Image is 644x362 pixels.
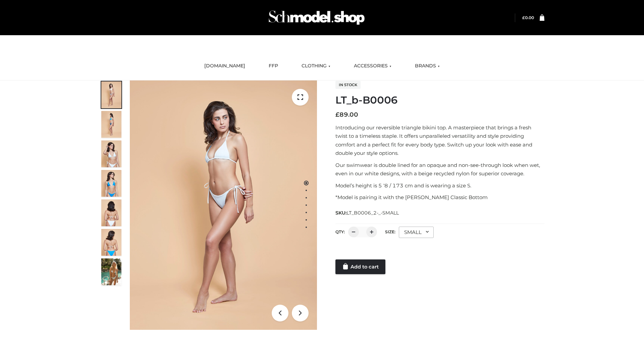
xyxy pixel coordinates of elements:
[264,59,283,73] a: FFP
[101,170,121,197] img: ArielClassicBikiniTop_CloudNine_AzureSky_OW114ECO_4-scaled.jpg
[199,59,250,73] a: [DOMAIN_NAME]
[101,111,121,138] img: ArielClassicBikiniTop_CloudNine_AzureSky_OW114ECO_2-scaled.jpg
[335,94,544,106] h1: LT_b-B0006
[522,15,534,20] bdi: 0.00
[335,161,544,178] p: Our swimwear is double lined for an opaque and non-see-through look when wet, even in our white d...
[101,229,121,256] img: ArielClassicBikiniTop_CloudNine_AzureSky_OW114ECO_8-scaled.jpg
[346,210,399,216] span: LT_B0006_2-_-SMALL
[101,199,121,226] img: ArielClassicBikiniTop_CloudNine_AzureSky_OW114ECO_7-scaled.jpg
[522,15,534,20] a: £0.00
[335,111,358,118] bdi: 89.00
[266,4,367,31] img: Schmodel Admin 964
[101,258,121,285] img: Arieltop_CloudNine_AzureSky2.jpg
[335,209,399,217] span: SKU:
[385,229,395,234] label: Size:
[101,81,121,108] img: ArielClassicBikiniTop_CloudNine_AzureSky_OW114ECO_1-scaled.jpg
[335,193,544,202] p: *Model is pairing it with the [PERSON_NAME] Classic Bottom
[335,81,361,89] span: In stock
[399,227,434,238] div: SMALL
[335,181,544,190] p: Model’s height is 5 ‘8 / 173 cm and is wearing a size S.
[297,59,335,73] a: CLOTHING
[335,111,339,118] span: £
[349,59,396,73] a: ACCESSORIES
[522,15,525,20] span: £
[130,80,317,330] img: ArielClassicBikiniTop_CloudNine_AzureSky_OW114ECO_1
[335,123,544,158] p: Introducing our reversible triangle bikini top. A masterpiece that brings a fresh twist to a time...
[335,259,385,274] a: Add to cart
[101,140,121,167] img: ArielClassicBikiniTop_CloudNine_AzureSky_OW114ECO_3-scaled.jpg
[335,229,345,234] label: QTY:
[410,59,445,73] a: BRANDS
